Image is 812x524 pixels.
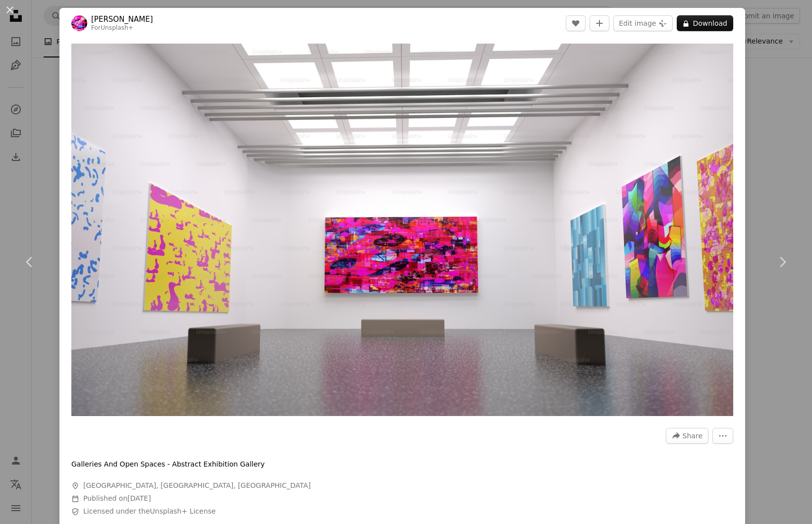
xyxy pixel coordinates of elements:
[71,460,265,470] p: Galleries And Open Spaces - Abstract Exhibition Gallery
[753,214,812,310] a: Next
[666,428,708,444] button: Share this image
[677,15,733,31] button: Download
[566,15,586,31] button: Like
[71,44,733,416] img: a room filled with paintings and a skylight
[683,428,703,443] span: Share
[150,507,216,515] a: Unsplash+ License
[71,15,87,31] img: Go to Nigel Hoare's profile
[91,14,153,24] a: [PERSON_NAME]
[712,428,733,444] button: More Actions
[101,24,133,31] a: Unsplash+
[613,15,673,31] button: Edit image
[83,481,311,491] span: [GEOGRAPHIC_DATA], [GEOGRAPHIC_DATA], [GEOGRAPHIC_DATA]
[127,494,151,502] time: January 28, 2024 at 10:22:50 AM PST
[83,507,216,517] span: Licensed under the
[91,24,153,32] div: For
[590,15,609,31] button: Add to Collection
[83,494,151,502] span: Published on
[71,44,733,416] button: Zoom in on this image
